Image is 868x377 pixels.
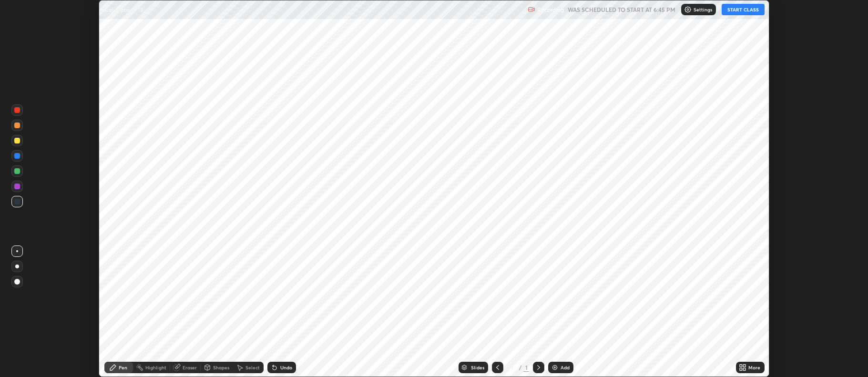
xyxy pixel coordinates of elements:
p: Ray Optics - 15 [104,6,143,13]
div: Select [245,365,260,370]
button: START CLASS [722,4,765,15]
h5: WAS SCHEDULED TO START AT 6:45 PM [568,5,675,14]
div: Highlight [145,365,166,370]
p: Recording [537,6,564,13]
div: / [519,365,521,370]
div: Eraser [183,365,197,370]
div: Shapes [213,365,229,370]
div: Undo [280,365,292,370]
div: Slides [471,365,484,370]
div: Pen [119,365,127,370]
img: class-settings-icons [684,6,692,13]
img: add-slide-button [551,364,559,371]
div: 1 [523,363,529,372]
div: Add [561,365,570,370]
p: Settings [694,7,712,12]
div: More [748,365,760,370]
div: 1 [507,365,517,370]
img: recording.375f2c34.svg [528,6,535,13]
